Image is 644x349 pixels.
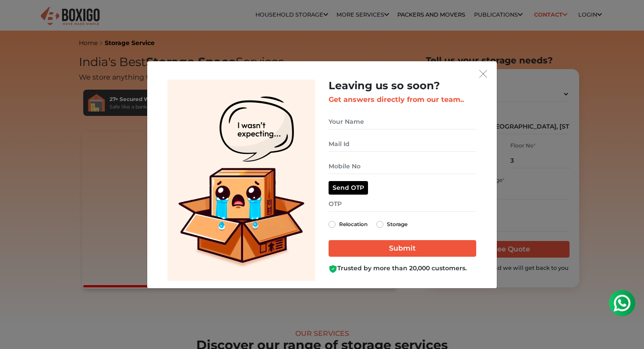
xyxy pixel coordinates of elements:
[329,114,476,129] input: Your Name
[329,240,476,257] input: Submit
[387,219,407,230] label: Storage
[329,80,476,92] h2: Leaving us so soon?
[479,70,487,78] img: exit
[329,181,368,195] button: Send OTP
[167,80,315,281] img: Lead Welcome Image
[9,9,26,26] img: whatsapp-icon.svg
[329,264,476,273] div: Trusted by more than 20,000 customers.
[329,265,337,273] img: Boxigo Customer Shield
[329,136,476,152] input: Mail Id
[329,95,476,104] h3: Get answers directly from our team..
[329,159,476,174] input: Mobile No
[339,219,368,230] label: Relocation
[329,196,476,212] input: OTP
